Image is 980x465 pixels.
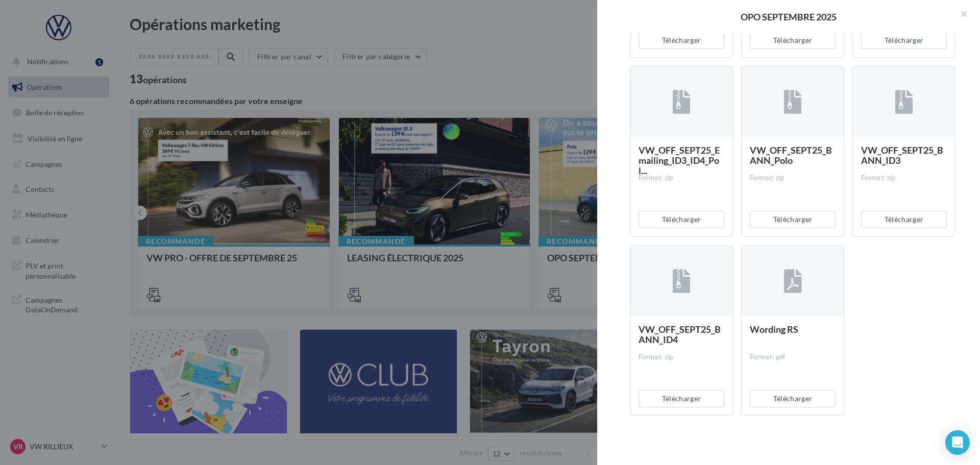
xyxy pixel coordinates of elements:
[750,390,836,407] button: Télécharger
[639,144,720,176] span: VW_OFF_SEPT25_Emailing_ID3_ID4_Pol...
[750,144,832,166] span: VW_OFF_SEPT25_BANN_Polo
[750,324,798,335] span: Wording RS
[639,211,724,228] button: Télécharger
[861,211,947,228] button: Télécharger
[639,353,724,362] div: Format: zip
[861,32,947,49] button: Télécharger
[639,174,724,183] div: Format: zip
[639,324,721,345] span: VW_OFF_SEPT25_BANN_ID4
[639,390,724,407] button: Télécharger
[750,32,836,49] button: Télécharger
[639,32,724,49] button: Télécharger
[861,174,947,183] div: Format: zip
[750,353,836,362] div: Format: pdf
[614,12,964,21] div: OPO SEPTEMBRE 2025
[861,144,943,166] span: VW_OFF_SEPT25_BANN_ID3
[750,174,836,183] div: Format: zip
[750,211,836,228] button: Télécharger
[945,430,970,455] div: Open Intercom Messenger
